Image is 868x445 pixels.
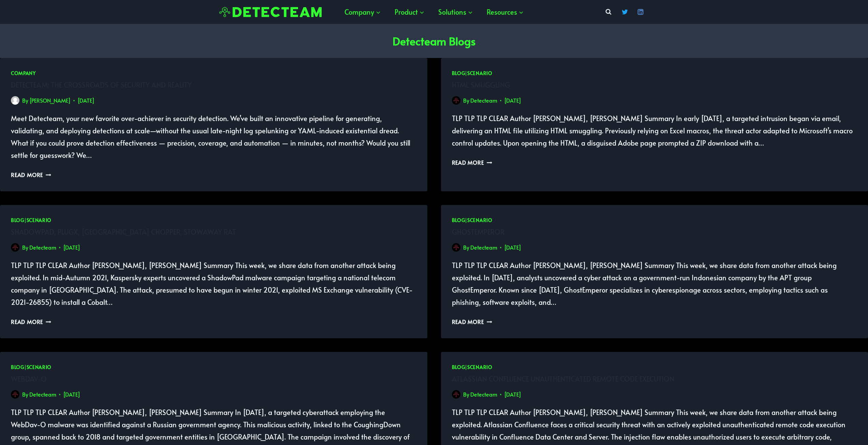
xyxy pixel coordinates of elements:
a: Scenario [27,364,52,370]
a: Scenario [467,70,492,76]
time: [DATE] [504,95,521,105]
span: | [11,217,52,223]
a: Author image [11,96,19,105]
a: Author image [452,96,460,105]
a: Read More [452,318,492,325]
a: Shadowpad, PlugX, [GEOGRAPHIC_DATA] Chopper, Stowaway RAT [11,227,236,237]
span: By [463,389,469,399]
a: Product [388,2,431,22]
img: Avatar photo [452,96,460,105]
a: Read More [452,159,492,166]
span: | [11,364,52,370]
span: Solutions [438,6,473,18]
a: Author image [11,243,19,252]
a: Company [11,70,36,76]
a: Blog [11,217,24,223]
a: Scenario [467,364,492,370]
span: By [463,95,469,105]
span: | [452,70,492,76]
p: TLP TLP TLP CLEAR Author [PERSON_NAME], [PERSON_NAME] Summary This week, we share data from anoth... [11,259,416,308]
button: View Search Form [602,6,615,18]
a: Detecteam [470,390,497,398]
a: Solutions [431,2,480,22]
a: GhostEmperor [452,227,504,237]
a: Author image [452,390,460,399]
span: Product [395,6,425,18]
a: Detecteam [470,243,497,251]
time: [DATE] [63,242,80,252]
img: Detecteam [219,7,322,17]
a: Blog [452,217,465,223]
span: Company [344,6,381,18]
a: [PERSON_NAME] [29,97,71,104]
img: Avatar photo [452,243,460,252]
img: Avatar photo [11,243,19,252]
span: | [452,217,492,223]
a: Twitter [618,5,632,19]
img: Avatar photo [11,96,19,105]
span: By [463,242,469,252]
a: Linkedin [634,5,647,19]
span: Resources [487,6,524,18]
p: TLP TLP TLP CLEAR Author [PERSON_NAME], [PERSON_NAME] Summary In early [DATE], a targeted intrusi... [452,112,857,149]
a: Detecteam: The Crossroads of Security and Reality [11,80,192,90]
img: Avatar photo [11,390,19,399]
a: Read More [11,171,51,178]
a: Detecteam [29,243,56,251]
a: Blog [11,364,24,370]
span: By [22,242,28,252]
span: | [452,364,492,370]
span: By [22,95,28,105]
time: [DATE] [77,95,94,105]
time: [DATE] [504,389,521,399]
a: Scenario [467,217,492,223]
p: TLP TLP TLP CLEAR Author [PERSON_NAME], [PERSON_NAME] Summary This week, we share data from anoth... [452,259,857,308]
a: Read More [11,318,51,325]
span: By [22,389,28,399]
a: Detecteam [29,390,56,398]
p: Meet Detecteam, your new favorite over-achiever in security detection. We’ve built an innovative ... [11,112,416,161]
a: Detecteam [470,97,497,104]
a: Blog [452,364,465,370]
a: Resources [480,2,531,22]
a: Blog [452,70,465,76]
a: Author image [452,243,460,252]
a: Scenario [27,217,52,223]
time: [DATE] [63,389,80,399]
a: Author image [11,390,19,399]
img: Avatar photo [452,390,460,399]
a: Company [338,2,388,22]
nav: Primary Navigation [338,2,531,22]
a: WebDav-O [11,374,47,384]
a: Atlassian Confluence Unauthenticated Remote Code Execution [452,374,674,384]
a: HTML Smuggling [452,80,510,90]
time: [DATE] [504,242,521,252]
h1: Detecteam Blogs [393,33,475,49]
